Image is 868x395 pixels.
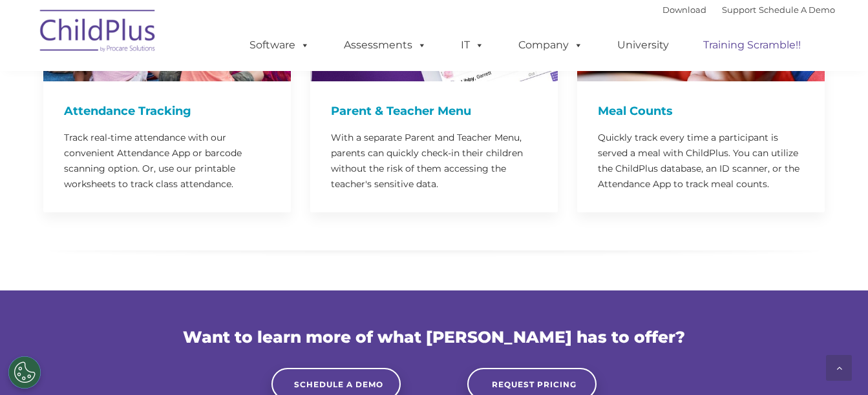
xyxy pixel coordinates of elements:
span: Request Pricing [492,380,577,389]
a: Support [722,5,756,15]
a: Schedule A Demo [759,5,835,15]
img: ChildPlus by Procare Solutions [34,1,163,65]
a: Download [662,5,706,15]
button: Cookies Settings [8,356,41,389]
h4: Attendance Tracking [64,102,270,120]
a: Software [237,32,323,58]
p: Track real-time attendance with our convenient Attendance App or barcode scanning option. Or, use... [64,130,270,192]
h4: Meal Counts [598,102,804,120]
span: Want to learn more of what [PERSON_NAME] has to offer? [183,327,685,347]
a: Company [505,32,596,58]
font: | [662,5,835,15]
a: IT [448,32,497,58]
p: Quickly track every time a participant is served a meal with ChildPlus. You can utilize the Child... [598,130,804,192]
a: University [604,32,682,58]
h4: Parent & Teacher Menu [331,102,537,120]
p: With a separate Parent and Teacher Menu, parents can quickly check-in their children without the ... [331,130,537,192]
a: Training Scramble!! [690,32,814,58]
a: Assessments [331,32,439,58]
span: Schedule a Demo [294,380,383,389]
